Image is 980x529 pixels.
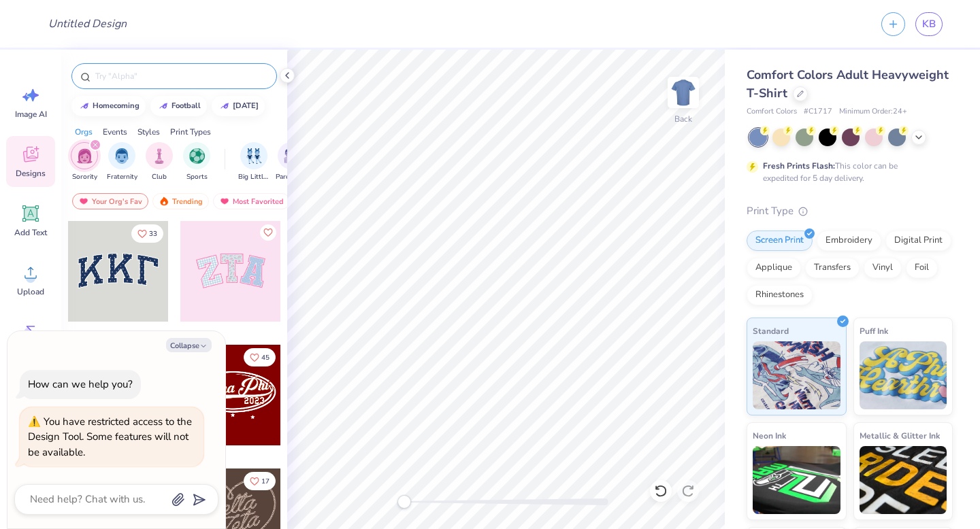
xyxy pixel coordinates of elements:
[817,231,881,251] div: Embroidery
[864,258,902,278] div: Vinyl
[233,102,259,109] div: halloween
[28,415,192,459] div: You have restricted access to the Design Tool. Some features will not be available.
[238,142,269,182] div: filter for Big Little Reveal
[152,172,167,182] span: Club
[71,142,98,182] button: filter button
[244,348,276,366] button: Like
[753,428,786,443] span: Neon Ink
[107,142,137,182] div: filter for Fraternity
[170,126,211,138] div: Print Types
[860,428,940,443] span: Metallic & Glitter Ink
[213,193,290,209] div: Most Favorited
[753,324,789,338] span: Standard
[166,338,212,352] button: Collapse
[261,478,269,485] span: 17
[763,160,930,184] div: This color can be expedited for 5 day delivery.
[189,148,205,164] img: Sports Image
[137,126,160,138] div: Styles
[860,341,947,409] img: Puff Ink
[72,193,148,209] div: Your Org's Fav
[219,102,230,110] img: trend_line.gif
[747,67,949,101] span: Comfort Colors Adult Heavyweight T-Shirt
[747,231,813,251] div: Screen Print
[747,203,953,219] div: Print Type
[839,106,907,118] span: Minimum Order: 24 +
[152,148,167,164] img: Club Image
[14,227,47,238] span: Add Text
[860,446,947,514] img: Metallic & Glitter Ink
[805,258,860,278] div: Transfers
[246,148,261,164] img: Big Little Reveal Image
[149,231,157,237] span: 33
[16,168,46,179] span: Designs
[77,148,93,164] img: Sorority Image
[244,472,276,490] button: Like
[158,102,169,110] img: trend_line.gif
[183,142,210,182] button: filter button
[284,148,299,164] img: Parent's Weekend Image
[107,142,137,182] button: filter button
[78,197,89,206] img: most_fav.gif
[71,142,98,182] div: filter for Sorority
[276,142,307,182] div: filter for Parent's Weekend
[93,102,140,109] div: homecoming
[15,109,47,120] span: Image AI
[747,285,813,305] div: Rhinestones
[763,160,835,171] strong: Fresh Prints Flash:
[183,142,210,182] div: filter for Sports
[747,106,797,118] span: Comfort Colors
[152,193,209,209] div: Trending
[276,142,307,182] button: filter button
[674,113,692,125] div: Back
[171,102,201,109] div: football
[72,172,97,182] span: Sorority
[71,96,146,116] button: homecoming
[753,446,840,514] img: Neon Ink
[276,172,307,182] span: Parent's Weekend
[150,96,207,116] button: football
[114,148,129,164] img: Fraternity Image
[94,69,268,83] input: Try "Alpha"
[79,102,90,110] img: trend_line.gif
[922,16,936,32] span: KB
[906,258,938,278] div: Foil
[860,324,888,338] span: Puff Ink
[885,231,951,251] div: Digital Print
[260,224,276,241] button: Like
[146,142,173,182] button: filter button
[159,197,169,206] img: trending.gif
[670,79,697,106] img: Back
[915,12,943,36] a: KB
[753,341,840,409] img: Standard
[186,172,208,182] span: Sports
[107,172,137,182] span: Fraternity
[804,106,832,118] span: # C1717
[397,495,411,509] div: Accessibility label
[37,10,137,37] input: Untitled Design
[238,172,269,182] span: Big Little Reveal
[261,354,269,361] span: 45
[131,224,163,243] button: Like
[238,142,269,182] button: filter button
[17,286,44,297] span: Upload
[747,258,801,278] div: Applique
[28,377,133,391] div: How can we help you?
[212,96,265,116] button: [DATE]
[75,126,93,138] div: Orgs
[219,197,230,206] img: most_fav.gif
[146,142,173,182] div: filter for Club
[103,126,127,138] div: Events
